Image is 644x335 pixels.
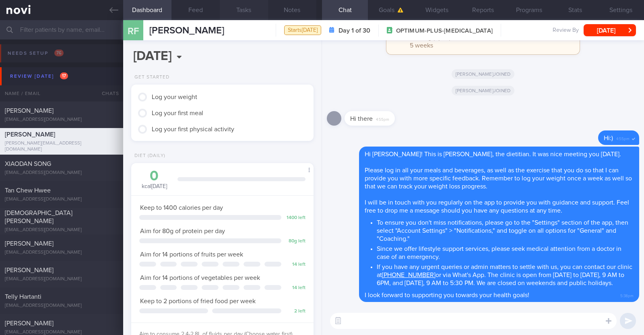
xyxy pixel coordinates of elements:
span: Telly Hartanti [5,294,41,300]
li: To ensure you don't miss notifications, please go to the "Settings" section of the app, then sele... [377,217,634,243]
span: I will be in touch with you regularly on the app to provide you with guidance and support. Feel f... [365,199,629,214]
div: RF [118,15,148,46]
div: [EMAIL_ADDRESS][DOMAIN_NAME] [5,117,118,123]
strong: Day 1 of 30 [339,27,370,35]
li: If you have any urgent queries or admin matters to settle with us, you can contact our clinic at ... [377,261,634,287]
span: [PERSON_NAME] joined [452,69,515,79]
span: Keep to 2 portions of fried food per week [140,298,256,304]
span: OPTIMUM-PLUS-[MEDICAL_DATA] [396,27,493,35]
div: kcal [DATE] [139,169,169,190]
span: 5:38pm [620,291,634,299]
span: Aim for 14 portions of vegetables per week [140,275,260,281]
span: Hi [PERSON_NAME]! This is [PERSON_NAME], the dietitian. It was nice meeting you [DATE]. [365,151,621,157]
span: Review By [553,27,579,34]
span: [PERSON_NAME] [149,26,224,35]
a: [PHONE_NUMBER] [382,272,436,278]
span: 5 weeks [410,42,433,49]
div: [EMAIL_ADDRESS][DOMAIN_NAME] [5,250,118,256]
span: Hi:) [604,135,613,141]
span: [PERSON_NAME] [5,320,54,327]
span: [DEMOGRAPHIC_DATA][PERSON_NAME] [5,210,72,224]
div: Chats [91,85,123,101]
div: [EMAIL_ADDRESS][DOMAIN_NAME] [5,276,118,282]
span: [PERSON_NAME] [5,267,54,273]
div: [EMAIL_ADDRESS][DOMAIN_NAME] [5,170,118,176]
span: Aim for 14 portions of fruits per week [140,251,243,258]
span: [PERSON_NAME] [5,108,54,114]
div: Starts [DATE] [284,25,321,35]
span: Hi there [350,116,373,122]
div: 0 [139,169,169,183]
span: [PERSON_NAME] [5,131,55,138]
div: [PERSON_NAME][EMAIL_ADDRESS][DOMAIN_NAME] [5,141,118,153]
button: [DATE] [584,24,636,36]
div: 1400 left [285,215,305,221]
div: Diet (Daily) [131,153,165,159]
span: 76 [54,50,64,56]
span: Tan Chew Hwee [5,187,51,194]
span: [PERSON_NAME] joined [452,86,515,95]
span: I look forward to supporting you towards your health goals! [365,292,529,298]
span: 17 [60,72,68,79]
li: Since we offer lifestyle support services, please seek medical attention from a doctor in case of... [377,243,634,261]
div: 14 left [285,262,305,268]
div: 14 left [285,285,305,291]
div: 2 left [285,308,305,314]
div: 80 g left [285,238,305,244]
div: Get Started [131,74,169,81]
span: Please log in all your meals and beverages, as well as the exercise that you do so that I can pro... [365,167,632,190]
div: [EMAIL_ADDRESS][DOMAIN_NAME] [5,227,118,233]
div: [EMAIL_ADDRESS][DOMAIN_NAME] [5,196,118,203]
div: [EMAIL_ADDRESS][DOMAIN_NAME] [5,303,118,309]
span: [PERSON_NAME] [5,240,54,247]
span: XIAODAN SONG [5,161,51,167]
span: Aim for 80g of protein per day [140,228,225,234]
div: Needs setup [6,48,66,59]
span: 4:55pm [616,134,630,142]
span: 4:55pm [376,115,389,122]
div: Review [DATE] [8,71,70,82]
span: Keep to 1400 calories per day [140,205,223,211]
